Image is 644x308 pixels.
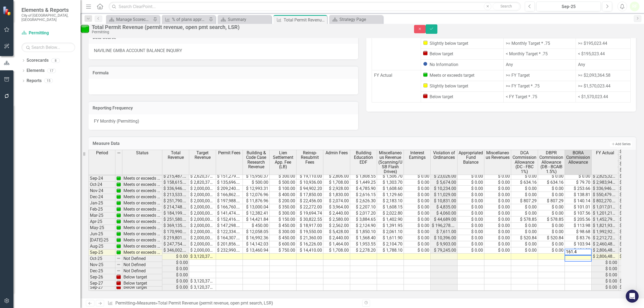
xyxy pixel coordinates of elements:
img: 1UOPjbPZzarJnojPNnPdqcrKqsyubKg2UwelywlROmNPl+gdMW9Kb8ri8GgAAAABJRU5ErkJggg== [116,182,121,186]
td: $ 19,550.00 [297,229,323,235]
td: $ 2,928.00 [323,186,350,192]
td: $ 16,992.36 [243,235,270,241]
td: Apr-25 [89,219,115,225]
a: % of plans approved after first review [163,16,207,23]
td: $ 197,988.80 [216,198,243,204]
td: $ 1,464.00 [323,241,350,247]
td: Meets or exceeds target [122,231,162,237]
td: $ 0.00 [404,229,431,235]
td: $ 12,058.05 [243,229,270,235]
td: Meets or exceeds target [122,212,162,219]
td: $ 1,568.40 [350,235,377,241]
td: $ 2,022.80 [377,210,404,217]
td: $ 19,110.00 [297,173,323,179]
td: $ 0.00 [538,241,565,247]
img: 1UOPjbPZzarJnojPNnPdqcrKqsyubKg2UwelywlROmNPl+gdMW9Kb8ri8GgAAAABJRU5ErkJggg== [116,244,121,248]
td: $ 1,017,018.65 [592,204,619,210]
td: Jun-25 [89,231,115,237]
td: $ 2,820,375.00 [189,179,216,186]
td: $ 0.00 [404,235,431,241]
td: $ 0.00 [404,223,431,229]
td: Dec-24 [89,194,115,200]
div: Total Permit Revenue (permit revenue, open pmt search, LSR) [92,24,403,30]
td: $ 0.00 [458,235,484,241]
td: $ 14,142.03 [243,241,270,247]
td: $ 251,790.88 [162,198,189,204]
td: $ 634.16 [538,179,565,186]
td: $ 2,074.00 [323,198,350,204]
td: $ 0.00 [404,173,431,179]
td: $ 2,124.90 [350,223,377,229]
button: Add Series [610,141,632,147]
td: $ 1,708.00 [323,247,350,254]
a: Summary [219,16,270,23]
td: $ 10,936.00 [297,179,323,186]
td: $ 2,000,000.00 [189,217,216,223]
td: $ 1,402.90 [377,217,404,223]
td: $ 0.00 [458,217,484,223]
td: $ 0.00 [511,186,538,192]
td: $ 1,506.70 [377,173,404,179]
td: $ 2,440.00 [323,210,350,217]
td: $ 2,017.20 [350,210,377,217]
td: $ 0.00 [484,217,511,223]
td: $ 13,000.04 [243,204,270,210]
td: Feb-25 [89,206,115,212]
td: $ 0.00 [484,179,511,186]
td: Nov-24 [89,188,115,194]
img: 1UOPjbPZzarJnojPNnPdqcrKqsyubKg2UwelywlROmNPl+gdMW9Kb8ri8GgAAAABJRU5ErkJggg== [116,213,121,217]
td: Jan-25 [89,200,115,206]
td: $ 253.66 [565,186,592,192]
td: $ 205.56 [565,217,592,223]
td: $ 147,298.00 [216,223,243,229]
td: $ 2,000,000.00 [189,229,216,235]
td: $ 2,626.30 [350,198,377,204]
div: RF [630,2,639,11]
td: $ 2,207.10 [350,204,377,210]
td: $ 79.70 [565,179,592,186]
img: Below target [423,51,427,55]
td: $ 300.00 [270,210,297,217]
td: $ 2,278.20 [350,247,377,254]
td: $ 3,964.00 [323,204,350,210]
img: 1UOPjbPZzarJnojPNnPdqcrKqsyubKg2UwelywlROmNPl+gdMW9Kb8ri8GgAAAABJRU5ErkJggg== [116,238,121,242]
td: $ 113.98 [565,223,592,229]
td: $ 2,000,000.00 [189,198,216,204]
td: $ 1,391.95 [377,223,404,229]
td: $ 4,835.00 [431,204,458,210]
td: $ 0.00 [484,204,511,210]
td: $ 0.00 [404,198,431,204]
td: $ 2,104.70 [377,241,404,247]
td: Sep-24 [89,175,115,182]
td: $ 578.85 [538,217,565,223]
td: $ 209,240.78 [216,186,243,192]
img: 1UOPjbPZzarJnojPNnPdqcrKqsyubKg2UwelywlROmNPl+gdMW9Kb8ri8GgAAAABJRU5ErkJggg== [116,201,121,205]
td: $ 107.56 [565,210,592,217]
td: $ 16,226.00 [297,241,323,247]
td: $ 2,620,375.00 [189,173,216,179]
td: $ 0.00 [538,186,565,192]
input: Search ClearPoint... [109,2,521,11]
td: $ 79,245.00 [431,247,458,254]
td: $ 140.14 [565,198,592,204]
td: $ 14,421.84 [243,217,270,223]
td: $ 30,822.55 [297,217,323,223]
td: $ 520.84 [538,235,565,241]
td: $ 2,825,329.36 [592,173,619,179]
div: Sep-25 [538,3,599,10]
img: 1UOPjbPZzarJnojPNnPdqcrKqsyubKg2UwelywlROmNPl+gdMW9Kb8ri8GgAAAABJRU5ErkJggg== [116,232,121,236]
img: Meets or exceeds target [423,72,427,77]
td: $ 0.00 [404,186,431,192]
td: $ 10,234.00 [431,186,458,192]
td: $ 5,674.00 [431,179,458,186]
td: $ 0.00 [538,223,565,229]
td: $ 2,183.10 [377,198,404,204]
td: Mar-25 [89,212,115,219]
td: $ 141,474.86 [216,210,243,217]
td: $ 11,876.96 [243,198,270,204]
td: [DATE]-25 [89,237,115,243]
td: $ 600.00 [270,241,297,247]
td: $ 11,029.00 [431,192,458,198]
td: $ 2,000,000.00 [189,235,216,241]
div: Summary [228,16,270,23]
